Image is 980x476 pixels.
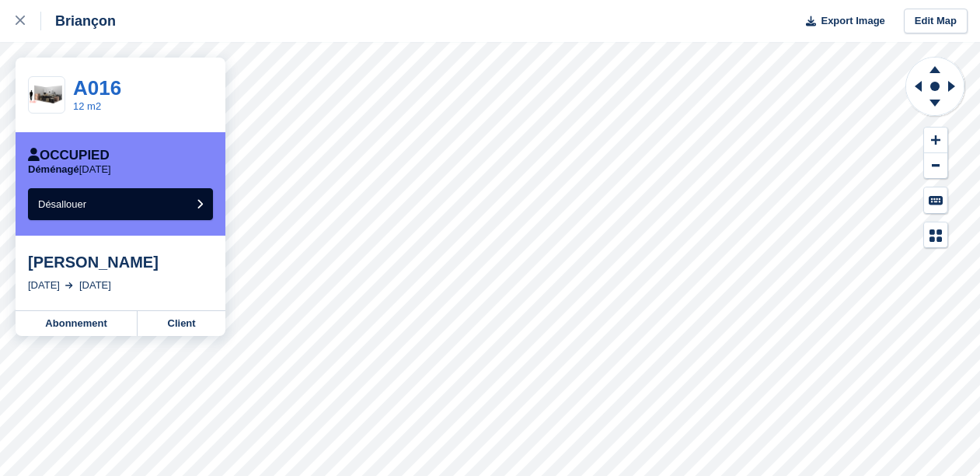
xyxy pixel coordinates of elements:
span: Export Image [821,13,884,29]
button: Keyboard Shortcuts [924,187,947,213]
a: Edit Map [904,9,968,34]
p: [DATE] [28,163,111,176]
button: Zoom In [924,128,947,153]
a: Client [138,311,225,336]
div: Briançon [41,12,116,30]
a: A016 [73,76,121,100]
div: [PERSON_NAME] [28,253,213,271]
img: 12%20m%20box.png [29,85,65,105]
a: Abonnement [16,311,138,336]
button: Map Legend [924,222,947,248]
div: Occupied [28,148,110,163]
div: [DATE] [28,278,60,293]
span: Déménagé [28,163,79,175]
button: Export Image [797,9,885,34]
span: Désallouer [38,198,86,210]
div: [DATE] [79,278,111,293]
a: 12 m2 [73,100,101,112]
button: Zoom Out [924,153,947,179]
img: arrow-right-light-icn-cde0832a797a2874e46488d9cf13f60e5c3a73dbe684e267c42b8395dfbc2abf.svg [65,282,73,289]
button: Désallouer [28,188,213,220]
